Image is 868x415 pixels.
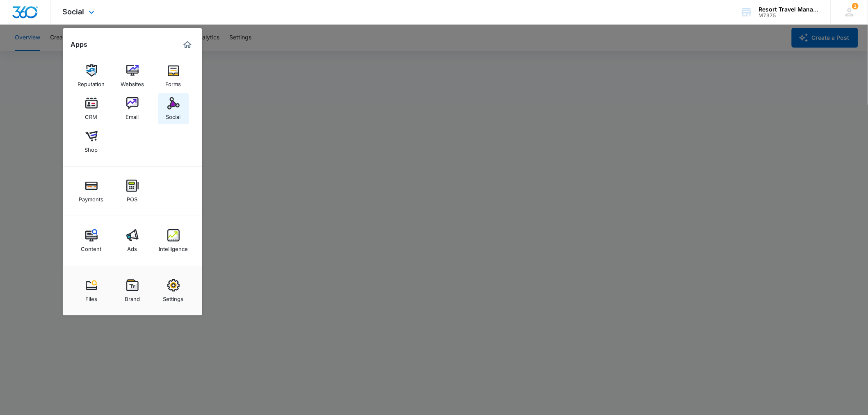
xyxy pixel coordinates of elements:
[127,192,138,203] div: POS
[158,93,189,124] a: Social
[117,93,148,124] a: Email
[181,38,194,51] a: Marketing 360® Dashboard
[76,60,107,91] a: Reputation
[166,77,181,87] div: Forms
[159,242,188,252] div: Intelligence
[79,192,104,203] div: Payments
[117,275,148,306] a: Brand
[852,3,859,9] span: 1
[121,77,144,87] div: Websites
[163,292,184,302] div: Settings
[63,7,85,16] span: Social
[158,225,189,256] a: Intelligence
[117,60,148,91] a: Websites
[81,242,102,252] div: Content
[71,41,88,48] h2: Apps
[125,292,140,302] div: Brand
[85,292,97,302] div: Files
[76,275,107,306] a: Files
[76,93,107,124] a: CRM
[117,176,148,207] a: POS
[85,142,98,153] div: Shop
[76,126,107,157] a: Shop
[126,109,139,120] div: Email
[85,109,98,120] div: CRM
[76,225,107,256] a: Content
[78,77,105,87] div: Reputation
[158,60,189,91] a: Forms
[76,176,107,207] a: Payments
[759,13,819,18] div: account id
[117,225,148,256] a: Ads
[852,3,859,9] div: notifications count
[759,6,819,13] div: account name
[158,275,189,306] a: Settings
[128,242,137,252] div: Ads
[166,109,181,120] div: Social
